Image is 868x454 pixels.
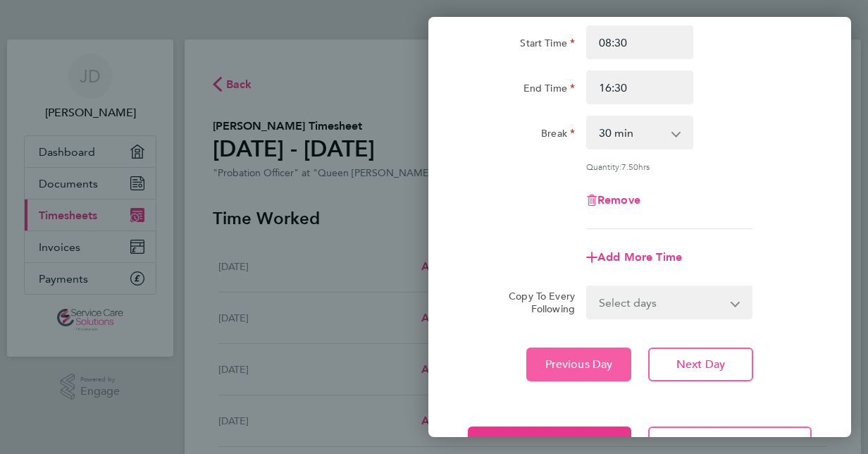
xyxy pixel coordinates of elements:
[586,252,682,263] button: Add More Time
[663,436,797,450] span: Save & Submit Timesheet
[621,161,638,172] span: 7.50
[586,70,693,104] input: E.g. 18:00
[586,25,693,59] input: E.g. 08:00
[597,250,682,264] span: Add More Time
[523,82,575,99] label: End Time
[497,290,575,315] label: Copy To Every Following
[541,127,575,144] label: Break
[586,161,752,172] div: Quantity: hrs
[648,348,753,381] button: Next Day
[586,195,640,206] button: Remove
[509,436,590,450] span: Save Timesheet
[526,348,631,381] button: Previous Day
[520,37,575,54] label: Start Time
[676,357,725,372] span: Next Day
[545,357,613,372] span: Previous Day
[597,193,640,207] span: Remove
